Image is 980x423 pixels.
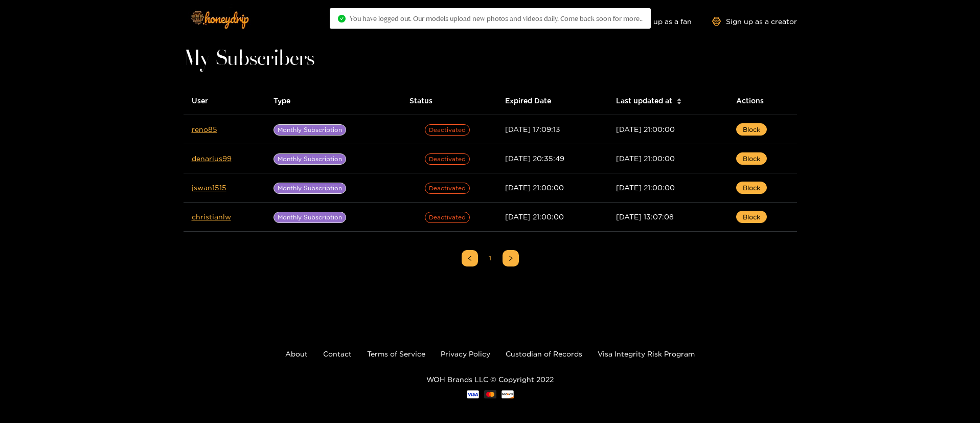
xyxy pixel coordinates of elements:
span: [DATE] 20:35:49 [505,154,564,162]
a: denarius99 [192,154,232,162]
a: reno85 [192,125,217,133]
span: Deactivated [425,212,470,223]
a: Custodian of Records [506,350,582,358]
span: [DATE] 13:07:08 [616,213,674,220]
span: [DATE] 17:09:13 [505,125,560,133]
th: User [184,87,266,115]
span: Block [743,212,760,222]
span: You have logged out. Our models upload new photos and videos daily. Come back soon for more.. [350,14,643,23]
span: right [508,255,514,261]
h1: My Subscribers [184,52,797,66]
button: left [462,250,478,266]
button: Block [736,152,767,165]
li: Next Page [503,250,519,266]
li: Previous Page [462,250,478,266]
span: Block [743,124,760,135]
span: Monthly Subscription [274,183,346,194]
th: Expired Date [497,87,607,115]
button: Block [736,123,767,136]
button: Block [736,182,767,194]
span: [DATE] 21:00:00 [505,213,564,220]
span: Deactivated [425,183,470,194]
th: Type [265,87,401,115]
span: caret-down [676,100,682,106]
span: [DATE] 21:00:00 [505,184,564,191]
span: Block [743,183,760,193]
a: Contact [323,350,352,358]
span: [DATE] 21:00:00 [616,154,675,162]
a: Privacy Policy [441,350,490,358]
span: Monthly Subscription [274,212,346,223]
th: Actions [728,87,797,115]
span: check-circle [338,15,346,23]
span: left [467,255,473,261]
span: Deactivated [425,153,470,165]
a: Sign up as a fan [622,17,692,26]
a: 1 [483,251,498,266]
a: Terms of Service [367,350,425,358]
a: Sign up as a creator [712,17,797,26]
li: 1 [482,250,498,266]
a: christianlw [192,213,231,220]
span: [DATE] 21:00:00 [616,125,675,133]
a: jswan1515 [192,184,226,191]
a: About [285,350,308,358]
span: Monthly Subscription [274,153,346,165]
span: [DATE] 21:00:00 [616,184,675,191]
a: Visa Integrity Risk Program [598,350,695,358]
span: Last updated at [616,95,672,106]
button: right [503,250,519,266]
span: Monthly Subscription [274,124,346,136]
span: caret-up [676,97,682,102]
span: Deactivated [425,124,470,136]
button: Block [736,211,767,223]
span: Block [743,153,760,164]
th: Status [401,87,497,115]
